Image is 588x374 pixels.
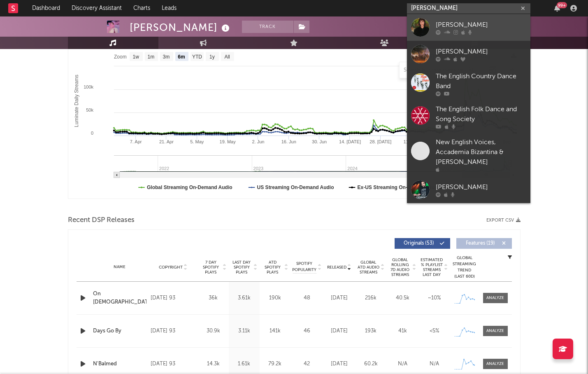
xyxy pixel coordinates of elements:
[312,139,327,144] text: 30. Jun
[86,108,93,112] text: 50k
[339,139,360,144] text: 14. [DATE]
[73,75,79,127] text: Luminate Daily Streams
[421,360,448,368] div: N/A
[554,5,560,12] button: 99+
[486,218,521,223] button: Export CSV
[130,139,142,144] text: 7. Apr
[357,294,385,302] div: 216k
[436,182,526,192] div: [PERSON_NAME]
[407,3,530,14] input: Search for artists
[151,293,195,303] div: [DATE] 93
[93,327,147,335] a: Days Go By
[421,327,448,335] div: <5%
[114,54,127,60] text: Zoom
[130,21,232,34] div: [PERSON_NAME]
[557,2,567,8] div: 99 +
[452,255,477,280] div: Global Streaming Trend (Last 60D)
[389,327,416,335] div: 41k
[192,54,202,60] text: YTD
[436,72,526,91] div: The English Country Dance Band
[163,54,170,60] text: 3m
[325,294,353,302] div: [DATE]
[262,360,288,368] div: 79.2k
[200,260,222,275] span: 7 Day Spotify Plays
[292,261,316,273] span: Spotify Popularity
[262,260,284,275] span: ATD Spotify Plays
[407,133,530,176] a: New English Voices, Accademia Bizantina & [PERSON_NAME]
[400,241,438,246] span: Originals ( 53 )
[357,260,380,275] span: Global ATD Audio Streams
[407,176,530,203] a: [PERSON_NAME]
[91,131,93,136] text: 0
[147,54,154,60] text: 1m
[436,138,526,167] div: New English Voices, Accademia Bizantina & [PERSON_NAME]
[151,326,195,336] div: [DATE] 93
[200,360,227,368] div: 14.3k
[403,139,418,144] text: 11. Aug
[293,360,321,368] div: 42
[389,294,416,302] div: 40.5k
[456,238,512,249] button: Features(19)
[151,359,195,369] div: [DATE] 93
[242,21,293,33] button: Track
[325,327,353,335] div: [DATE]
[200,327,227,335] div: 30.9k
[159,265,183,270] span: Copyright
[262,294,288,302] div: 190k
[84,84,93,89] text: 100k
[407,68,530,101] a: The English Country Dance Band
[252,139,264,144] text: 2. Jun
[389,257,411,277] span: Global Rolling 7D Audio Streams
[407,41,530,68] a: [PERSON_NAME]
[395,238,450,249] button: Originals(53)
[93,360,147,368] a: N'Balmed
[190,139,204,144] text: 5. May
[436,47,526,56] div: [PERSON_NAME]
[462,241,500,246] span: Features ( 19 )
[262,327,288,335] div: 141k
[219,139,236,144] text: 19. May
[293,327,321,335] div: 46
[421,257,443,277] span: Estimated % Playlist Streams Last Day
[421,294,448,302] div: ~ 10 %
[224,54,230,60] text: All
[231,360,258,368] div: 1.61k
[389,360,416,368] div: N/A
[209,54,215,60] text: 1y
[231,260,253,275] span: Last Day Spotify Plays
[327,265,346,270] span: Released
[68,34,520,199] svg: Luminate Daily Consumption
[231,294,258,302] div: 3.61k
[257,185,334,190] text: US Streaming On-Demand Audio
[357,360,385,368] div: 60.2k
[147,185,232,190] text: Global Streaming On-Demand Audio
[132,54,139,60] text: 1w
[68,215,135,225] span: Recent DSP Releases
[357,327,385,335] div: 193k
[231,327,258,335] div: 3.11k
[178,54,185,60] text: 6m
[159,139,174,144] text: 21. Apr
[93,290,147,306] a: On [DEMOGRAPHIC_DATA]
[407,14,530,41] a: [PERSON_NAME]
[436,20,526,30] div: [PERSON_NAME]
[93,264,147,270] div: Name
[293,294,321,302] div: 48
[325,360,353,368] div: [DATE]
[357,185,442,190] text: Ex-US Streaming On-Demand Audio
[407,101,530,133] a: The English Folk Dance and Song Society
[436,105,526,124] div: The English Folk Dance and Song Society
[281,139,296,144] text: 16. Jun
[400,67,486,74] input: Search by song name or URL
[370,139,391,144] text: 28. [DATE]
[200,294,227,302] div: 36k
